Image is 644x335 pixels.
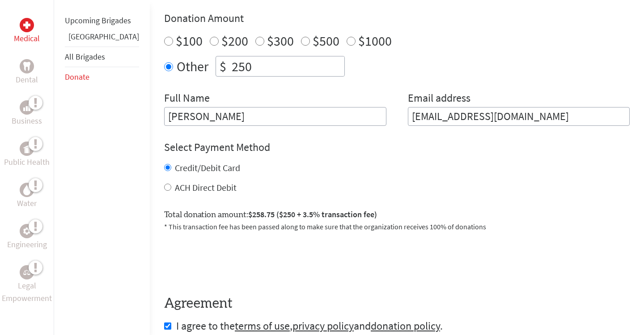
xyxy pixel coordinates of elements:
[14,18,40,45] a: MedicalMedical
[4,142,50,168] a: Public HealthPublic Health
[16,59,38,86] a: DentalDental
[20,142,34,156] div: Public Health
[235,319,290,333] a: terms of use
[221,32,248,49] label: $200
[164,11,630,26] h4: Donation Amount
[14,32,40,45] p: Medical
[20,18,34,32] div: Medical
[164,91,210,107] label: Full Name
[23,228,30,235] img: Engineering
[65,52,105,62] a: All Brigades
[2,265,52,305] a: Legal EmpowermentLegal Empowerment
[2,279,52,305] p: Legal Empowerment
[12,100,42,127] a: BusinessBusiness
[23,21,30,29] img: Medical
[164,140,630,155] h4: Select Payment Method
[23,185,30,195] img: Water
[17,197,37,210] p: Water
[65,30,139,47] li: Panama
[175,162,240,173] label: Credit/Debit Card
[164,243,300,278] iframe: reCAPTCHA
[176,32,203,49] label: $100
[230,56,344,76] input: Enter Amount
[20,183,34,197] div: Water
[12,115,42,127] p: Business
[267,32,294,49] label: $300
[408,107,630,126] input: Your Email
[20,224,34,238] div: Engineering
[20,100,34,115] div: Business
[177,56,208,77] label: Other
[175,182,237,193] label: ACH Direct Debit
[7,238,47,251] p: Engineering
[164,221,630,232] p: * This transaction fee has been passed along to make sure that the organization receives 100% of ...
[4,156,50,168] p: Public Health
[20,265,34,279] div: Legal Empowerment
[20,59,34,73] div: Dental
[164,208,377,221] label: Total donation amount:
[65,15,131,26] a: Upcoming Brigades
[65,47,139,67] li: All Brigades
[23,270,30,275] img: Legal Empowerment
[65,11,139,30] li: Upcoming Brigades
[358,32,392,49] label: $1000
[216,56,230,76] div: $
[248,209,377,219] span: $258.75 ($250 + 3.5% transaction fee)
[23,62,30,70] img: Dental
[23,104,30,111] img: Business
[65,72,89,82] a: Donate
[68,31,139,42] a: [GEOGRAPHIC_DATA]
[408,91,470,107] label: Email address
[164,107,386,126] input: Enter Full Name
[16,73,38,86] p: Dental
[17,183,37,210] a: WaterWater
[23,144,30,153] img: Public Health
[65,67,139,87] li: Donate
[176,319,443,333] span: I agree to the , and .
[164,296,630,312] h4: Agreement
[292,319,354,333] a: privacy policy
[7,224,47,251] a: EngineeringEngineering
[371,319,440,333] a: donation policy
[313,32,339,49] label: $500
